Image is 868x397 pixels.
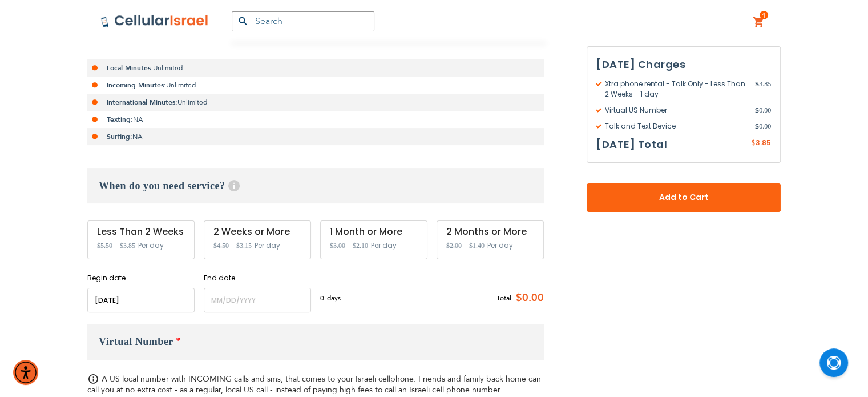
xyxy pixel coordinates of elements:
[87,168,544,203] h3: When do you need service?
[107,115,133,124] strong: Texting:
[204,288,311,312] input: MM/DD/YYYY
[87,111,544,128] li: NA
[330,227,418,237] div: 1 Month or More
[596,105,755,115] span: Virtual US Number
[204,273,311,283] label: End date
[99,336,173,347] span: Virtual Number
[596,121,755,131] span: Talk and Text Device
[587,183,781,212] button: Add to Cart
[762,11,766,20] span: 1
[138,240,164,251] span: Per day
[107,63,153,73] strong: Local Minutes:
[87,94,544,111] li: Unlimited
[120,242,135,250] span: $3.85
[97,227,185,237] div: Less Than 2 Weeks
[330,242,345,250] span: $3.00
[446,227,534,237] div: 2 Months or More
[213,242,229,250] span: $4.50
[756,138,771,147] span: 3.85
[496,293,511,303] span: Total
[320,293,327,303] span: 0
[755,105,759,115] span: $
[755,121,759,131] span: $
[327,293,341,303] span: days
[596,136,667,153] h3: [DATE] Total
[87,128,544,145] li: NA
[446,242,462,250] span: $2.00
[97,242,112,250] span: $5.50
[228,180,240,191] span: Help
[232,11,374,31] input: Search
[87,288,195,312] input: MM/DD/YYYY
[755,79,759,89] span: $
[755,79,771,99] span: 3.85
[87,59,544,77] li: Unlimited
[100,14,209,28] img: Cellular Israel Logo
[87,374,541,395] span: A US local number with INCOMING calls and sms, that comes to your Israeli cellphone. Friends and ...
[13,360,38,385] div: Accessibility Menu
[107,132,132,141] strong: Surfing:
[469,242,485,250] span: $1.40
[213,227,301,237] div: 2 Weeks or More
[624,191,743,203] span: Add to Cart
[487,240,513,251] span: Per day
[107,81,166,90] strong: Incoming Minutes:
[353,242,368,250] span: $2.10
[511,290,544,307] span: $0.00
[107,98,177,107] strong: International Minutes:
[236,242,252,250] span: $3.15
[751,138,756,149] span: $
[596,56,771,73] h3: [DATE] Charges
[87,77,544,94] li: Unlimited
[596,79,755,99] span: Xtra phone rental - Talk Only - Less Than 2 Weeks - 1 day
[755,105,771,115] span: 0.00
[753,15,765,29] a: 1
[255,240,280,251] span: Per day
[755,121,771,131] span: 0.00
[87,273,195,283] label: Begin date
[371,240,397,251] span: Per day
